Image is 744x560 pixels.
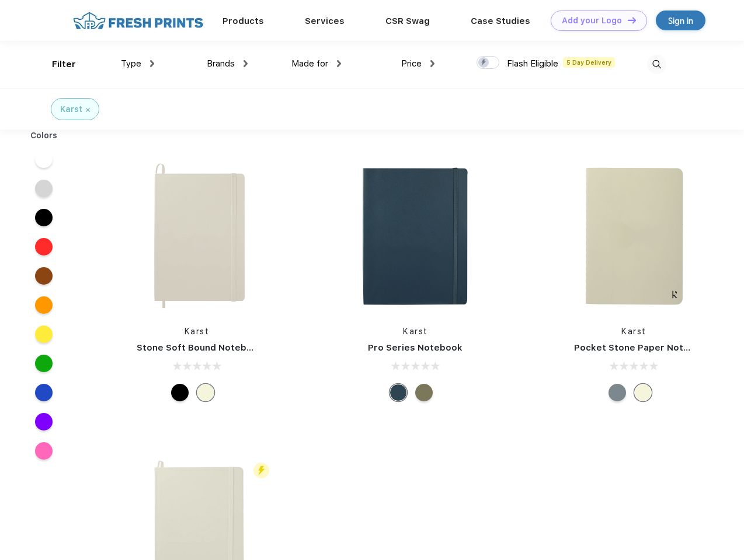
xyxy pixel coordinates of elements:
img: desktop_search.svg [647,55,666,74]
div: Black [171,384,189,401]
div: Beige [197,384,214,401]
img: DT [628,17,636,23]
a: Services [305,16,345,26]
span: Brands [207,58,235,69]
img: filter_cancel.svg [86,108,90,112]
img: func=resize&h=266 [119,159,274,314]
span: Flash Eligible [507,58,558,69]
a: Karst [185,327,210,336]
img: dropdown.png [244,60,248,67]
a: Stone Soft Bound Notebook [137,342,263,353]
img: dropdown.png [150,60,154,67]
a: Pro Series Notebook [368,342,463,353]
div: Colors [22,129,67,142]
div: Gray [609,384,626,401]
a: Sign in [656,10,705,30]
div: Karst [60,103,82,116]
img: func=resize&h=266 [557,159,712,314]
img: func=resize&h=266 [338,159,493,314]
div: Add your Logo [562,16,622,26]
img: dropdown.png [430,60,434,67]
img: dropdown.png [337,60,341,67]
div: Filter [52,58,76,71]
a: Karst [621,327,646,336]
div: Sign in [668,14,693,27]
span: Made for [291,58,328,69]
a: Pocket Stone Paper Notebook [574,342,712,353]
div: Beige [634,384,652,401]
img: flash_active_toggle.svg [253,463,269,478]
div: Olive [415,384,433,401]
div: Navy [390,384,407,401]
a: Products [222,16,264,26]
a: CSR Swag [385,16,430,26]
a: Karst [403,327,428,336]
span: 5 Day Delivery [563,57,615,68]
span: Price [401,58,422,69]
span: Type [121,58,141,69]
img: fo%20logo%202.webp [69,10,207,31]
